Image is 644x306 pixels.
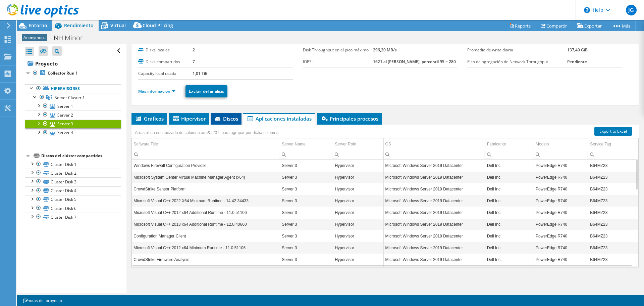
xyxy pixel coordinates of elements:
td: Column Service Tag, Value B64MZ23 [588,183,638,195]
div: Server Name [282,140,306,148]
td: Column OS, Value Microsoft Windows Server 2019 Datacenter [383,207,485,218]
td: Column Server Role, Value Hypervisor [333,242,383,254]
span: Virtual [110,22,126,29]
a: Server 2 [25,111,121,119]
td: Column Software Title, Value Microsoft Visual C++ 2012 x64 Additional Runtime - 11.0.51106 [132,207,280,218]
td: Column Server Name, Value Server 3 [280,207,333,218]
td: Column OS, Value Microsoft Windows Server 2019 Datacenter [383,195,485,207]
td: Column Fabricante, Value Dell Inc. [485,218,534,230]
td: Column Software Title, Value Configuration Manager Client [132,230,280,242]
span: JG [626,5,637,15]
td: Column Fabricante, Value Dell Inc. [485,183,534,195]
td: OS Column [383,138,485,150]
a: Cluster Disk 4 [25,186,121,195]
td: Column Software Title, Filter cell [132,150,280,159]
td: Column Server Role, Value Hypervisor [333,183,383,195]
b: Pendiente [567,59,587,64]
a: Excluir del análisis [185,85,227,97]
a: Más información [138,88,175,94]
label: IOPS: [303,58,373,65]
div: Software Title [133,140,158,148]
td: Column Service Tag, Value B64MZ23 [588,230,638,242]
td: Column Service Tag, Value B64MZ23 [588,207,638,218]
td: Column Software Title, Value Microsoft Visual C++ 2022 X64 Minimum Runtime - 14.42.34433 [132,195,280,207]
label: Disk Throughput en el pico máximo [303,47,373,53]
div: Service Tag [590,140,611,148]
td: Column Software Title, Value CrowdStrike Sensor Platform [132,183,280,195]
a: Cluster Disk 5 [25,195,121,204]
a: Cluster Disk 6 [25,204,121,213]
td: Column Server Role, Value Hypervisor [333,254,383,265]
a: Cluster Disk 3 [25,177,121,186]
td: Column Modelo, Value PowerEdge R740 [534,254,588,265]
td: Column Modelo, Filter cell [534,150,588,159]
td: Column Software Title, Value Microsoft System Center Virtual Machine Manager Agent (x64) [132,171,280,183]
td: Column Service Tag, Value B64MZ23 [588,195,638,207]
td: Column Fabricante, Value Dell Inc. [485,160,534,171]
td: Column OS, Value Microsoft Windows Server 2019 Datacenter [383,160,485,171]
td: Column Fabricante, Value Dell Inc. [485,195,534,207]
a: Export to Excel [594,127,632,136]
td: Column Modelo, Value PowerEdge R740 [534,218,588,230]
td: Column Software Title, Value Microsoft Visual C++ 2013 x64 Additional Runtime - 12.0.40660 [132,218,280,230]
div: Discos del clúster compartidos [41,152,121,160]
td: Column Service Tag, Value B64MZ23 [588,171,638,183]
a: Server 3 [25,120,121,128]
label: Capacity local usada [138,70,193,77]
td: Column Modelo, Value PowerEdge R740 [534,195,588,207]
td: Column OS, Value Microsoft Windows Server 2019 Datacenter [383,183,485,195]
td: Column OS, Value Microsoft Windows Server 2019 Datacenter [383,254,485,265]
td: Column Server Name, Value Server 3 [280,230,333,242]
td: Column Software Title, Value Windows Firewall Configuration Provider [132,160,280,171]
td: Column Server Name, Value Server 3 [280,160,333,171]
td: Column Server Role, Value Hypervisor [333,171,383,183]
td: Column OS, Value Microsoft Windows Server 2019 Datacenter [383,242,485,254]
a: Compartir [536,20,572,31]
span: Server Cluster 1 [55,95,85,100]
td: Column Server Role, Value Hypervisor [333,195,383,207]
td: Column Fabricante, Value Dell Inc. [485,254,534,265]
td: Column Server Role, Filter cell [333,150,383,159]
a: Cluster Disk 1 [25,160,121,169]
a: notas del proyecto [18,296,67,305]
h1: NH Minor [51,34,93,42]
td: Software Title Column [132,138,280,150]
label: Disks compartidos [138,58,193,65]
a: Server 1 [25,102,121,111]
b: 137,49 GiB [567,47,588,53]
b: 2 [193,47,195,53]
td: Column Fabricante, Filter cell [485,150,534,159]
b: 1,01 TiB [193,71,208,76]
div: Modelo [536,140,549,148]
span: Aplicaciones instaladas [247,115,312,122]
td: Column Service Tag, Value B64MZ23 [588,242,638,254]
label: Promedio de write diaria [467,47,567,53]
td: Modelo Column [534,138,588,150]
span: Principales procesos [321,115,378,122]
td: Column Fabricante, Value Dell Inc. [485,207,534,218]
span: Entorno [29,22,47,29]
a: Exportar [572,20,607,31]
div: Data grid [131,125,639,267]
span: Gráficos [135,115,164,122]
td: Column Server Name, Value Server 3 [280,254,333,265]
td: Column Server Name, Value Server 3 [280,218,333,230]
td: Column Server Name, Value Server 3 [280,183,333,195]
td: Server Name Column [280,138,333,150]
td: Column OS, Value Microsoft Windows Server 2019 Datacenter [383,171,485,183]
a: Cluster Disk 7 [25,213,121,221]
a: Más [607,20,636,31]
b: 1621 al [PERSON_NAME], percentil 95 = 280 [373,59,456,64]
td: Column Server Role, Value Hypervisor [333,160,383,171]
td: Service Tag Column [588,138,638,150]
td: Fabricante Column [485,138,534,150]
td: Column Service Tag, Value B64MZ23 [588,218,638,230]
td: Column Fabricante, Value Dell Inc. [485,171,534,183]
td: Column Modelo, Value PowerEdge R740 [534,230,588,242]
td: Column Server Role, Value Hypervisor [333,230,383,242]
a: Proyecto [25,58,121,69]
svg: \n [584,7,590,13]
a: Cluster Disk 2 [25,169,121,177]
td: Column Service Tag, Filter cell [588,150,638,159]
span: Discos [214,115,238,122]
